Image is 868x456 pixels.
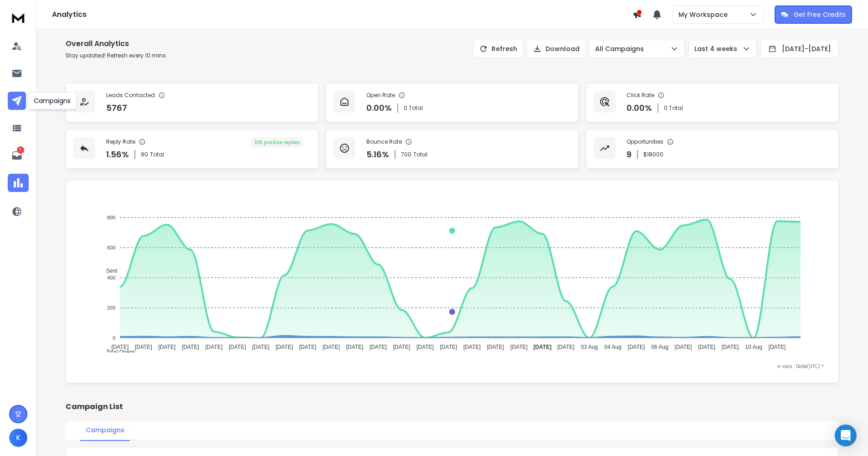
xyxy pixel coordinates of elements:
span: Sent [99,268,118,274]
p: 1.56 % [106,148,129,161]
button: K [9,429,27,447]
span: Total [413,151,427,158]
p: 0 Total [404,104,423,112]
button: [DATE]-[DATE] [760,40,839,58]
p: 9 [627,148,632,161]
tspan: 0 [113,335,115,341]
button: Get Free Credits [775,5,852,24]
tspan: [DATE] [182,344,199,350]
tspan: 04 Aug [604,344,621,350]
tspan: [DATE] [323,344,340,350]
tspan: 200 [107,305,115,311]
p: Get Free Credits [794,10,846,19]
button: Download [527,40,586,58]
tspan: [DATE] [205,344,222,350]
a: 1 [8,146,26,165]
a: Bounce Rate5.16%700Total [326,130,579,169]
tspan: [DATE] [416,344,434,350]
p: Stay updated! Refresh every 10 mins. [66,52,167,59]
span: Total [150,151,164,158]
tspan: [DATE] [487,344,504,350]
tspan: [DATE] [252,344,269,350]
tspan: 400 [107,275,115,280]
tspan: 03 Aug [581,344,598,350]
tspan: [DATE] [276,344,293,350]
tspan: [DATE] [135,344,152,350]
tspan: [DATE] [628,344,645,350]
a: Open Rate0.00%0 Total [326,83,579,122]
p: Leads Contacted [106,92,155,99]
p: Download [545,44,580,53]
button: Refresh [473,40,523,58]
tspan: [DATE] [722,344,739,350]
p: All Campaigns [595,44,647,53]
tspan: [DATE] [393,344,410,350]
p: My Workspace [678,10,731,19]
p: Click Rate [627,92,654,99]
tspan: [DATE] [111,344,128,350]
p: 0 Total [664,104,683,112]
tspan: [DATE] [557,344,575,350]
p: Open Rate [366,92,395,99]
p: Opportunities [627,138,663,145]
tspan: [DATE] [299,344,316,350]
p: $ 18000 [643,151,663,158]
h1: Analytics [52,9,632,20]
tspan: [DATE] [440,344,457,350]
tspan: [DATE] [675,344,692,350]
p: 0.00 % [366,102,392,114]
p: Refresh [492,44,517,53]
tspan: 800 [107,215,115,220]
tspan: 06 Aug [651,344,668,350]
tspan: [DATE] [346,344,363,350]
tspan: [DATE] [769,344,786,350]
p: Last 4 weeks [694,44,741,53]
a: Click Rate0.00%0 Total [586,83,839,122]
tspan: [DATE] [510,344,528,350]
p: x-axis : Date(UTC) [81,363,824,370]
h2: Campaign List [66,401,839,412]
tspan: 10 Aug [745,344,762,350]
p: 1 [17,146,24,154]
button: Campaigns [80,420,130,441]
p: 0.00 % [627,102,652,114]
a: Reply Rate1.56%90Total10% positive replies [66,130,318,169]
tspan: [DATE] [229,344,246,350]
a: Leads Contacted5767 [66,83,318,122]
tspan: [DATE] [463,344,481,350]
a: Opportunities9$18000 [586,130,839,169]
tspan: [DATE] [534,344,552,350]
img: logo [9,9,27,26]
tspan: 600 [107,245,115,250]
tspan: [DATE] [158,344,175,350]
div: Open Intercom Messenger [835,425,857,446]
p: 5.16 % [366,148,389,161]
div: 10 % positive replies [251,137,303,148]
span: 90 [141,151,148,158]
p: Bounce Rate [366,138,402,145]
p: 5767 [106,102,127,114]
tspan: [DATE] [698,344,715,350]
tspan: [DATE] [370,344,387,350]
div: Campaigns [28,92,77,109]
h1: Overall Analytics [66,38,167,49]
span: 700 [401,151,411,158]
span: Total Opens [99,349,135,355]
p: Reply Rate [106,138,135,145]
